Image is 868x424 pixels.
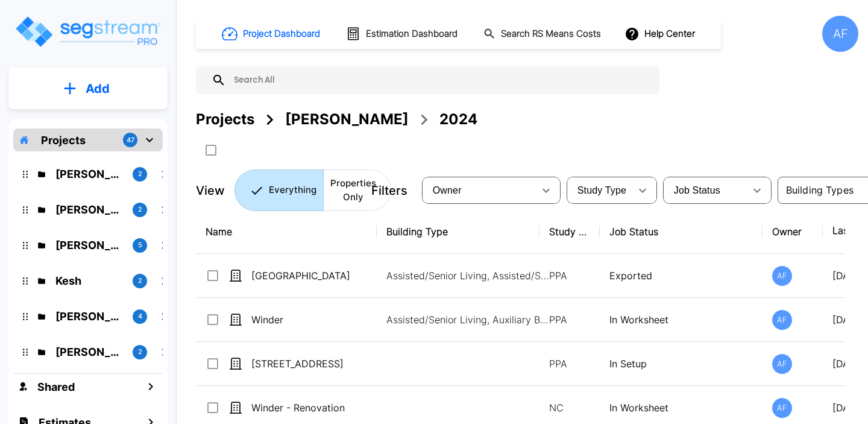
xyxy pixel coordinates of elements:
[772,310,792,330] div: AF
[243,27,320,41] h1: Project Dashboard
[55,201,123,218] p: Ari Eisenman
[251,356,372,371] p: [STREET_ADDRESS]
[86,80,110,98] p: Add
[55,273,123,289] p: Kesh
[665,174,745,207] div: Select
[8,71,168,106] button: Add
[674,185,720,195] span: Job Status
[269,183,316,197] p: Everything
[199,138,223,162] button: SelectAll
[234,169,324,211] button: Everything
[479,22,608,46] button: Search RS Means Costs
[609,356,753,371] p: In Setup
[386,268,549,283] p: Assisted/Senior Living, Assisted/Senior Living Site
[330,177,376,204] p: Properties Only
[196,109,254,130] div: Projects
[822,16,858,52] div: AF
[323,169,391,211] button: Properties Only
[138,240,142,250] p: 5
[55,237,123,253] p: Jay Hershowitz
[549,312,590,327] p: PPA
[55,308,123,324] p: Josh Strum
[600,210,763,254] th: Job Status
[577,185,626,195] span: Study Type
[501,27,601,41] h1: Search RS Means Costs
[439,109,477,130] div: 2024
[251,268,372,283] p: [GEOGRAPHIC_DATA]
[366,27,458,41] h1: Estimation Dashboard
[341,21,464,46] button: Estimation Dashboard
[433,185,462,195] span: Owner
[138,204,142,215] p: 2
[138,169,142,179] p: 2
[285,109,409,130] div: [PERSON_NAME]
[549,400,590,415] p: NC
[772,398,792,418] div: AF
[763,210,823,254] th: Owner
[55,166,123,182] p: Barry Donath
[251,312,372,327] p: Winder
[196,182,225,200] p: View
[622,22,700,45] button: Help Center
[609,312,753,327] p: In Worksheet
[55,344,123,360] p: Chuny Herzka
[226,66,653,94] input: Search All
[772,354,792,374] div: AF
[251,400,372,415] p: Winder - Renovation
[772,266,792,286] div: AF
[549,268,590,283] p: PPA
[609,268,753,283] p: Exported
[377,210,539,254] th: Building Type
[138,347,142,357] p: 2
[386,312,549,327] p: Assisted/Senior Living, Auxiliary Building, Assisted/Senior Living Site
[37,379,75,395] h1: Shared
[127,135,134,145] p: 47
[217,21,327,47] button: Project Dashboard
[234,169,391,211] div: Platform
[609,400,753,415] p: In Worksheet
[14,14,162,49] img: Logo
[539,210,600,254] th: Study Type
[569,174,631,207] div: Select
[196,210,377,254] th: Name
[41,132,86,148] p: Projects
[138,276,142,286] p: 2
[138,311,142,321] p: 4
[549,356,590,371] p: PPA
[424,174,534,207] div: Select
